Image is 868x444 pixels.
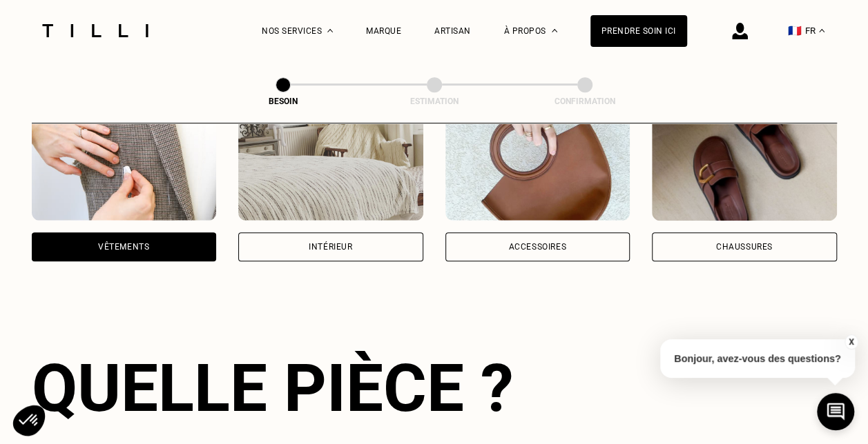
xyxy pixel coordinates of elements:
img: icône connexion [732,23,748,39]
a: Prendre soin ici [590,15,687,47]
div: Besoin [214,97,352,106]
a: Artisan [434,26,471,36]
button: X [844,334,858,350]
img: Menu déroulant à propos [552,29,557,32]
img: menu déroulant [819,29,824,32]
img: Accessoires [445,97,630,221]
img: Logo du service de couturière Tilli [37,24,153,37]
img: Menu déroulant [327,29,333,32]
p: Bonjour, avez-vous des questions? [660,339,855,378]
div: Confirmation [516,97,654,106]
div: Intérieur [309,243,352,251]
img: Chaussures [652,97,837,221]
div: Vêtements [98,243,149,251]
div: Estimation [365,97,503,106]
div: Quelle pièce ? [32,350,837,427]
img: Intérieur [238,97,423,221]
span: 🇫🇷 [788,24,802,37]
a: Marque [366,26,401,36]
div: Accessoires [508,243,566,251]
img: Vêtements [32,97,217,221]
div: Chaussures [716,243,773,251]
